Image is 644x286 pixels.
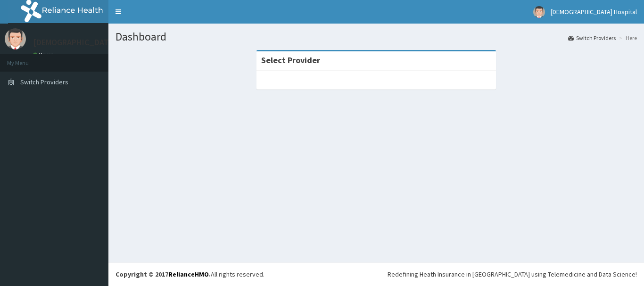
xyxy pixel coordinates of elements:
[116,270,211,278] strong: Copyright © 2017 .
[388,270,637,279] div: Redefining Heath Insurance in [GEOGRAPHIC_DATA] using Telemedicine and Data Science!
[168,270,209,278] a: RelianceHMO
[551,8,637,16] span: [DEMOGRAPHIC_DATA] Hospital
[261,55,320,65] strong: Select Provider
[5,28,26,49] img: User Image
[568,34,616,42] a: Switch Providers
[33,51,56,58] a: Online
[617,34,637,42] li: Here
[20,78,68,86] span: Switch Providers
[116,31,637,43] h1: Dashboard
[533,6,545,18] img: User Image
[33,38,149,47] p: [DEMOGRAPHIC_DATA] Hospital
[108,262,644,286] footer: All rights reserved.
